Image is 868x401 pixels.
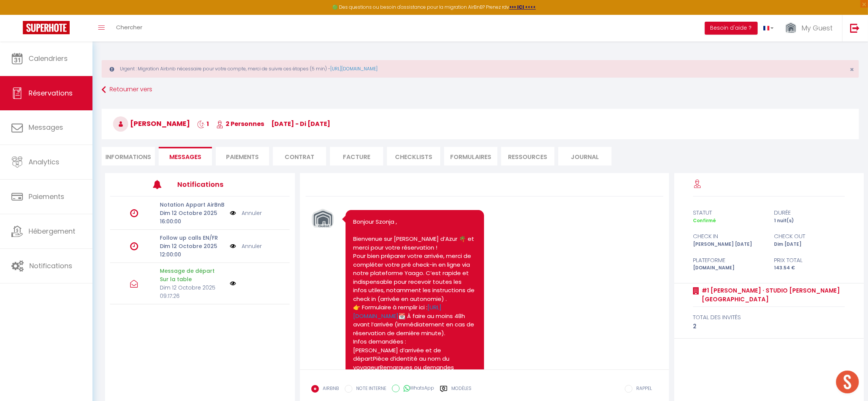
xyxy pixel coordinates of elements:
div: durée [769,208,850,217]
li: Facture [330,147,383,165]
a: Retourner vers [102,83,859,97]
label: WhatsApp [400,385,434,393]
label: Modèles [451,385,471,398]
label: NOTE INTERNE [352,385,386,393]
li: Contrat [273,147,326,165]
div: Prix total [769,256,850,265]
a: #1 [PERSON_NAME] · Studio [PERSON_NAME][GEOGRAPHIC_DATA] [699,286,845,304]
label: AIRBNB [319,385,339,393]
span: Chercher [116,23,142,31]
span: Calendriers [29,54,68,63]
span: 1 [197,119,209,128]
span: Confirmé [693,217,716,224]
p: Notation Appart AirBnB [160,200,225,209]
a: Chercher [110,15,148,41]
div: [PERSON_NAME] [DATE] [688,241,769,248]
button: Close [850,66,854,73]
img: Super Booking [23,21,70,34]
span: My Guest [801,23,833,33]
label: RAPPEL [632,385,652,393]
div: 143.54 € [769,264,850,272]
li: CHECKLISTS [387,147,440,165]
span: Paiements [29,192,64,201]
li: Journal [558,147,612,165]
span: Notifications [29,261,72,271]
p: Dim 12 Octobre 2025 16:00:00 [160,209,225,226]
span: Hébergement [29,226,75,236]
span: Réservations [29,88,73,98]
div: 1 nuit(s) [769,217,850,224]
img: NO IMAGE [230,209,236,217]
div: check out [769,232,850,241]
div: Plateforme [688,256,769,265]
a: Annuler [242,242,262,250]
button: Besoin d'aide ? [705,22,758,35]
span: Messages [29,123,63,132]
a: Annuler [242,209,262,217]
p: Dim 12 Octobre 2025 12:00:00 [160,242,225,259]
span: 2 Personnes [216,119,264,128]
a: [URL][DOMAIN_NAME] [330,65,377,72]
div: statut [688,208,769,217]
img: NO IMAGE [230,280,236,286]
p: Dim 12 Octobre 2025 09:17:26 [160,283,225,300]
div: Urgent : Migration Airbnb nécessaire pour votre compte, merci de suivre ces étapes (5 min) - [102,60,859,78]
li: FORMULAIRES [444,147,497,165]
a: >>> ICI <<<< [509,4,536,10]
div: total des invités [693,313,845,322]
a: [URL][DOMAIN_NAME] [353,303,441,320]
li: Informations [102,147,155,165]
li: Ressources [501,147,554,165]
p: Follow up calls EN/FR [160,234,225,242]
a: ... My Guest [779,15,842,41]
li: Paiements [216,147,269,165]
img: 16745796046663.png [311,208,334,231]
div: Dim [DATE] [769,241,850,248]
div: check in [688,232,769,241]
img: ... [785,22,796,35]
span: Messages [169,153,201,161]
div: [DOMAIN_NAME] [688,264,769,272]
img: NO IMAGE [230,242,236,250]
p: Message de départ Sur la table [160,267,225,283]
div: Ouvrir le chat [836,371,859,393]
span: [PERSON_NAME] [113,119,190,128]
span: Analytics [29,157,59,167]
h3: Notifications [177,176,252,193]
span: × [850,65,854,74]
span: [DATE] - di [DATE] [271,119,330,128]
img: logout [850,23,860,33]
div: 2 [693,322,845,331]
